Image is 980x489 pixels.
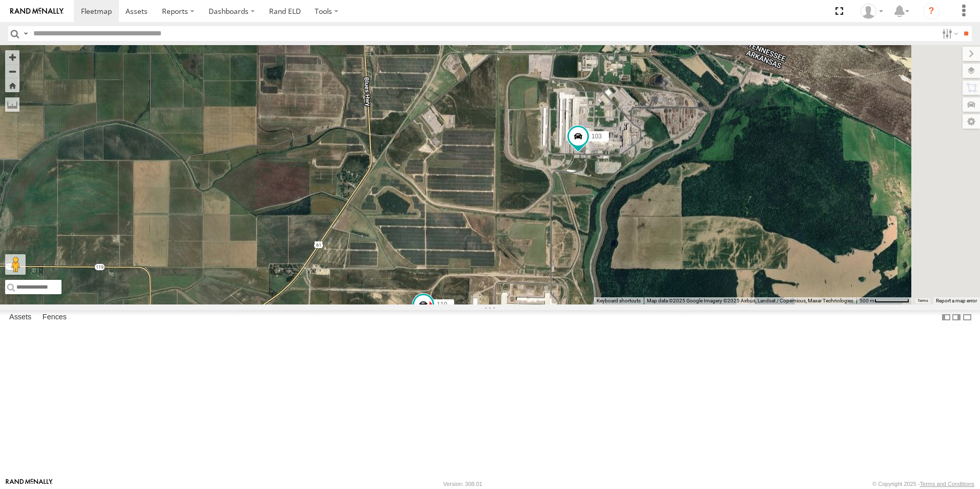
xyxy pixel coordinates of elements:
[963,114,980,129] label: Map Settings
[860,298,874,303] span: 500 m
[443,481,482,487] div: Version: 308.01
[917,299,928,303] a: Terms (opens in new tab)
[437,301,447,308] span: 110
[951,310,962,325] label: Dock Summary Table to the Right
[5,97,19,112] label: Measure
[857,4,887,19] div: Craig King
[962,310,972,325] label: Hide Summary Table
[5,254,26,275] button: Drag Pegman onto the map to open Street View
[936,298,977,303] a: Report a map error
[597,297,641,304] button: Keyboard shortcuts
[941,310,951,325] label: Dock Summary Table to the Left
[923,3,940,19] i: ?
[5,78,19,92] button: Zoom Home
[5,64,19,78] button: Zoom out
[856,297,912,304] button: Map Scale: 500 m per 64 pixels
[591,133,602,140] span: 103
[6,479,53,489] a: Visit our Website
[5,50,19,64] button: Zoom in
[872,481,974,487] div: © Copyright 2025 -
[938,26,960,41] label: Search Filter Options
[4,310,36,324] label: Assets
[22,26,30,41] label: Search Query
[647,298,853,303] span: Map data ©2025 Google Imagery ©2025 Airbus, Landsat / Copernicus, Maxar Technologies
[920,481,974,487] a: Terms and Conditions
[10,8,64,15] img: rand-logo.svg
[37,310,72,324] label: Fences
